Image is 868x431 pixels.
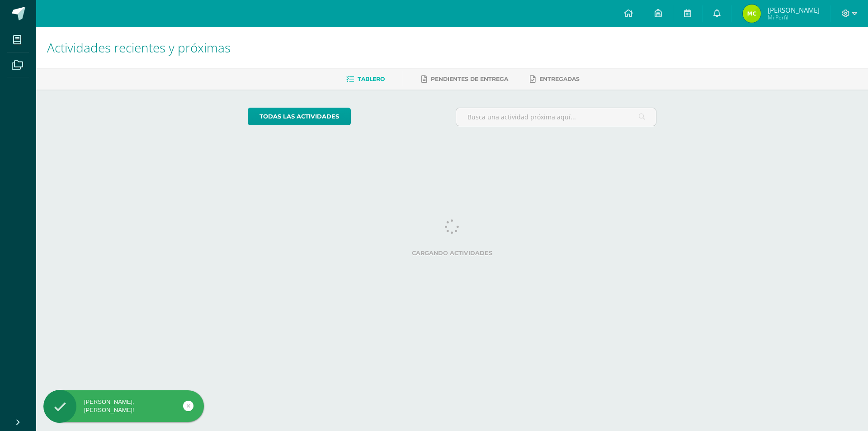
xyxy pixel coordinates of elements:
[346,72,385,86] a: Tablero
[47,39,231,56] span: Actividades recientes y próximas
[431,76,508,82] span: Pendientes de entrega
[768,5,820,14] span: [PERSON_NAME]
[248,250,657,256] label: Cargando actividades
[43,398,204,414] div: [PERSON_NAME], [PERSON_NAME]!
[539,76,580,82] span: Entregadas
[530,72,580,86] a: Entregadas
[768,14,820,21] span: Mi Perfil
[248,108,351,125] a: todas las Actividades
[743,5,761,23] img: cc8623acd3032f6c49e2e6b2d430f85e.png
[421,72,508,86] a: Pendientes de entrega
[358,76,385,82] span: Tablero
[456,108,656,126] input: Busca una actividad próxima aquí...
